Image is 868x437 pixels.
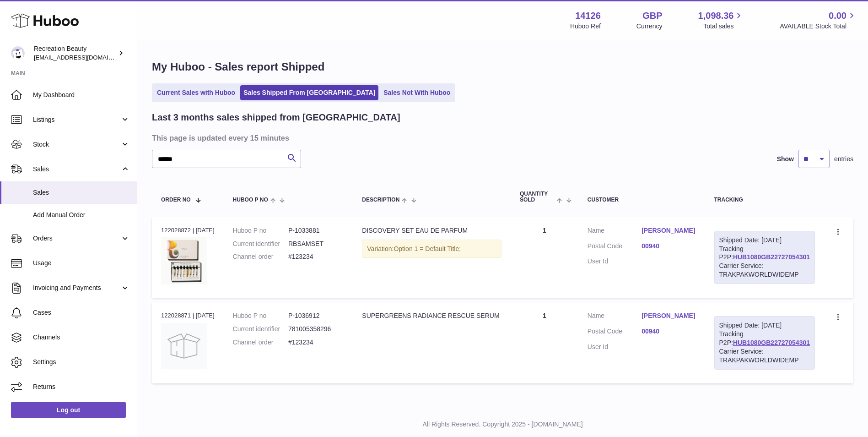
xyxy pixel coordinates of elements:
a: 0.00 AVAILABLE Stock Total [780,10,857,31]
dd: P-1033881 [288,226,344,235]
dd: 781005358296 [288,325,344,333]
a: Sales Not With Huboo [380,85,453,100]
span: Invoicing and Payments [33,284,120,292]
strong: 14126 [575,10,601,22]
dd: #123234 [288,338,344,347]
span: [EMAIL_ADDRESS][DOMAIN_NAME] [34,54,135,61]
dt: Name [588,311,642,322]
dd: #123234 [288,252,344,261]
span: Returns [33,382,130,391]
div: Variation: [362,240,501,258]
div: Tracking [714,197,815,203]
dt: Postal Code [588,327,642,338]
span: Cases [33,308,130,317]
label: Show [777,155,794,164]
span: entries [834,155,853,164]
span: Description [362,197,399,203]
div: Tracking P2P: [714,316,815,369]
span: Settings [33,358,130,366]
a: 00940 [642,242,695,251]
div: Shipped Date: [DATE] [719,321,810,330]
a: Log out [11,402,126,418]
div: Currency [636,22,663,31]
img: ANWD_12ML.jpg [161,237,207,284]
td: 1 [511,217,578,298]
img: barney@recreationbeauty.com [11,46,25,60]
dd: P-1036912 [288,311,344,320]
span: AVAILABLE Stock Total [780,22,857,31]
dt: Huboo P no [233,226,288,235]
div: Carrier Service: TRAKPAKWORLDWIDEMP [719,262,810,279]
a: Current Sales with Huboo [154,85,238,100]
div: 122028871 | [DATE] [161,311,215,320]
div: Carrier Service: TRAKPAKWORLDWIDEMP [719,347,810,365]
h1: My Huboo - Sales report Shipped [152,60,853,74]
dt: Channel order [233,252,288,261]
div: Recreation Beauty [34,44,116,62]
span: Sales [33,188,130,197]
a: HUB1080GB22727054301 [733,339,810,346]
div: Customer [588,197,696,203]
h2: Last 3 months sales shipped from [GEOGRAPHIC_DATA] [152,111,400,124]
div: DISCOVERY SET EAU DE PARFUM [362,226,501,235]
span: Huboo P no [233,197,268,203]
dt: Name [588,226,642,237]
div: Tracking P2P: [714,231,815,284]
span: Channels [33,333,130,342]
dt: Current identifier [233,240,288,248]
span: 0.00 [829,10,846,22]
div: Huboo Ref [570,22,601,31]
span: 1,098.36 [698,10,734,22]
a: [PERSON_NAME] [642,226,695,235]
div: 122028872 | [DATE] [161,226,215,235]
span: Quantity Sold [520,191,555,203]
dt: User Id [588,257,642,266]
span: Total sales [703,22,744,31]
dt: User Id [588,343,642,351]
span: Orders [33,234,120,243]
a: [PERSON_NAME] [642,311,695,320]
td: 1 [511,302,578,383]
span: Listings [33,115,120,124]
img: no-photo.jpg [161,323,207,369]
a: 00940 [642,327,695,336]
p: All Rights Reserved. Copyright 2025 - [DOMAIN_NAME] [145,420,861,429]
span: Option 1 = Default Title; [394,245,461,252]
span: Add Manual Order [33,211,130,219]
span: Stock [33,140,120,149]
a: HUB1080GB22727054301 [733,253,810,261]
dd: RBSAMSET [288,240,344,248]
span: My Dashboard [33,91,130,99]
div: SUPERGREENS RADIANCE RESCUE SERUM [362,311,501,320]
strong: GBP [642,10,662,22]
dt: Huboo P no [233,311,288,320]
a: 1,098.36 Total sales [698,10,744,31]
div: Shipped Date: [DATE] [719,236,810,245]
span: Sales [33,165,120,174]
dt: Channel order [233,338,288,347]
span: Usage [33,259,130,268]
dt: Current identifier [233,325,288,333]
dt: Postal Code [588,242,642,253]
a: Sales Shipped From [GEOGRAPHIC_DATA] [240,85,378,100]
span: Order No [161,197,191,203]
h3: This page is updated every 15 minutes [152,133,851,143]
